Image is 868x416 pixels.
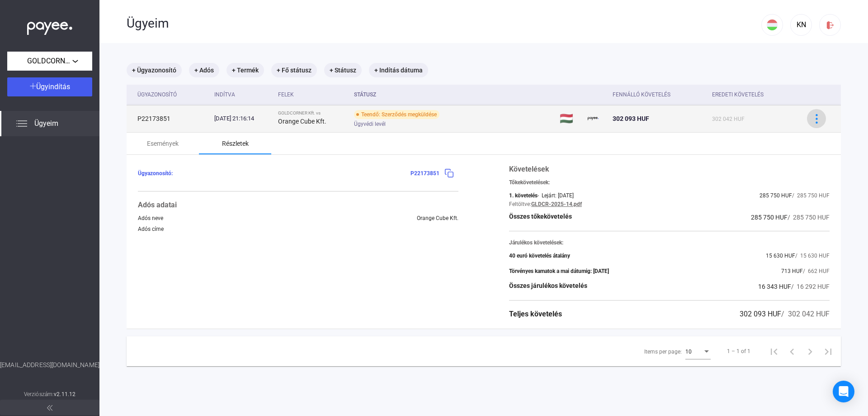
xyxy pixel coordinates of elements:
[613,89,705,100] div: Fennálló követelés
[417,215,458,221] div: Orange Cube Kft.
[826,20,835,30] img: logout-red
[765,342,783,360] button: First page
[793,19,809,30] div: KN
[138,226,164,232] div: Adós címe
[138,200,458,210] div: Adós adatai
[7,77,92,96] button: Ügyindítás
[354,110,439,119] div: Teendő: Szerződés megküldése
[214,89,271,100] div: Indítva
[137,89,177,100] div: Ügyazonosító
[556,105,585,132] td: 🇭🇺
[685,346,711,357] mat-select: Items per page:
[588,113,599,124] img: payee-logo
[439,164,458,183] button: copy-blue
[7,52,92,71] button: GOLDCORNER Kft.
[214,89,235,100] div: Indítva
[803,268,830,274] span: / 662 HUF
[685,349,692,355] span: 10
[354,119,386,129] span: Ügyvédi levél
[509,164,830,175] div: Követelések
[761,14,783,36] button: HU
[147,138,179,149] div: Események
[766,253,795,259] span: 15 630 HUF
[509,239,830,246] div: Járulékos követelések:
[27,56,72,67] span: GOLDCORNER Kft.
[795,253,830,259] span: / 15 630 HUF
[226,63,264,77] mat-chip: + Termék
[812,114,821,124] img: more-blue
[509,309,562,320] div: Teljes követelés
[807,109,826,128] button: more-blue
[781,310,830,318] span: / 302 042 HUF
[214,114,271,123] div: [DATE] 21:16:14
[531,201,582,207] a: GLDCR-2025-14.pdf
[819,14,841,36] button: logout-red
[712,89,796,100] div: Eredeti követelés
[189,63,219,77] mat-chip: + Adós
[788,214,830,221] span: / 285 750 HUF
[751,214,788,221] span: 285 750 HUF
[127,63,182,77] mat-chip: + Ügyazonosító
[350,85,556,105] th: Státusz
[801,342,819,360] button: Next page
[819,342,837,360] button: Last page
[324,63,362,77] mat-chip: + Státusz
[790,14,812,36] button: KN
[613,115,649,122] span: 302 093 HUF
[36,82,70,91] span: Ügyindítás
[27,17,72,35] img: white-payee-white-dot.svg
[791,283,830,290] span: / 16 292 HUF
[278,118,326,125] strong: Orange Cube Kft.
[54,391,75,397] strong: v2.11.12
[509,179,830,186] div: Tőkekövetelések:
[278,89,294,100] div: Felek
[759,192,792,199] span: 285 750 HUF
[613,89,670,100] div: Fennálló követelés
[369,63,428,77] mat-chip: + Indítás dátuma
[278,110,346,116] div: GOLDCORNER Kft. vs
[712,89,764,100] div: Eredeti követelés
[783,342,801,360] button: Previous page
[781,268,803,274] span: 713 HUF
[767,19,778,30] img: HU
[538,192,574,199] div: - Lejárt: [DATE]
[271,63,317,77] mat-chip: + Fő státusz
[509,192,538,199] div: 1. követelés
[740,310,781,318] span: 302 093 HUF
[127,105,211,132] td: P22173851
[16,118,27,129] img: list.svg
[792,192,830,199] span: / 285 750 HUF
[34,118,58,129] span: Ügyeim
[138,170,173,177] span: Ügyazonosító:
[410,170,439,177] span: P22173851
[278,89,346,100] div: Felek
[47,405,52,411] img: arrow-double-left-grey.svg
[444,168,454,178] img: copy-blue
[509,268,609,274] div: Törvényes kamatok a mai dátumig: [DATE]
[30,83,36,89] img: plus-white.svg
[138,215,163,221] div: Adós neve
[727,346,750,357] div: 1 – 1 of 1
[127,16,761,31] div: Ügyeim
[712,116,745,122] span: 302 042 HUF
[509,253,570,259] div: 40 euró követelés átalány
[137,89,207,100] div: Ügyazonosító
[758,283,791,290] span: 16 343 HUF
[509,281,587,292] div: Összes járulékos követelés
[509,201,531,207] div: Feltöltve:
[833,381,854,402] div: Open Intercom Messenger
[222,138,249,149] div: Részletek
[644,346,682,357] div: Items per page:
[509,212,572,223] div: Összes tőkekövetelés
